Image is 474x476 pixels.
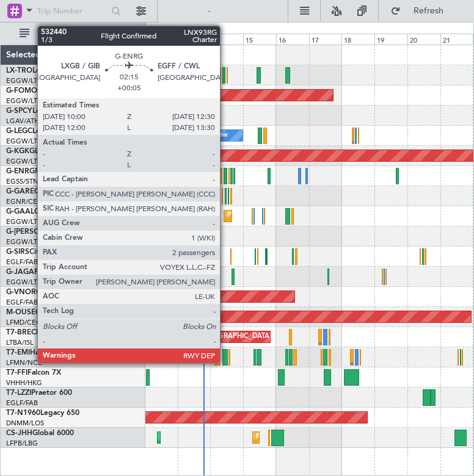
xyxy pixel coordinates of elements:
[6,278,43,287] a: EGGW/LTN
[6,208,107,215] a: G-GAALCessna Citation XLS+
[6,269,77,276] a: G-JAGAPhenom 300
[6,439,38,448] a: LFPB/LBG
[6,329,31,336] span: T7-BRE
[6,148,74,155] a: G-KGKGLegacy 600
[6,87,79,95] a: G-FOMOGlobal 6000
[32,29,129,38] span: All Aircraft
[6,389,72,397] a: T7-LZZIPraetor 600
[6,87,37,95] span: G-FOMO
[6,228,74,236] span: G-[PERSON_NAME]
[148,167,176,185] div: No Crew
[6,258,38,267] a: EGLF/FAB
[6,67,32,74] span: LX-TRO
[256,428,448,447] div: Planned Maint [GEOGRAPHIC_DATA] ([GEOGRAPHIC_DATA])
[385,1,458,21] button: Refresh
[37,2,108,20] input: Trip Number
[145,34,178,45] div: 12
[6,269,34,276] span: G-JAGA
[126,328,273,346] div: Planned Maint Warsaw ([GEOGRAPHIC_DATA])
[6,128,32,135] span: G-LEGC
[6,168,76,175] a: G-ENRGPraetor 600
[148,24,169,35] div: [DATE]
[243,34,276,45] div: 15
[210,34,243,45] div: 14
[6,168,35,175] span: G-ENRG
[6,369,61,377] a: T7-FFIFalcon 7X
[6,349,81,356] a: T7-EMIHawker 900XP
[6,338,34,347] a: LTBA/ISL
[6,369,27,377] span: T7-FFI
[6,349,30,356] span: T7-EMI
[6,409,40,417] span: T7-N1960
[6,228,142,236] a: G-[PERSON_NAME]Cessna Citation XLS
[6,107,32,115] span: G-SPCY
[227,207,272,225] div: Planned Maint
[6,430,74,437] a: CS-JHHGlobal 6000
[6,289,36,296] span: G-VNOR
[13,24,133,43] button: All Aircraft
[6,358,42,367] a: LFMN/NCE
[6,148,35,155] span: G-KGKG
[6,188,34,195] span: G-GARE
[6,419,44,428] a: DNMM/LOS
[6,217,43,226] a: EGGW/LTN
[6,309,95,316] a: M-OUSECitation Mustang
[6,237,43,247] a: EGGW/LTN
[6,208,34,215] span: G-GAAL
[6,188,107,195] a: G-GARECessna Citation XLS+
[276,34,309,45] div: 16
[200,126,228,145] div: No Crew
[6,107,71,115] a: G-SPCYLegacy 650
[197,247,389,265] div: Planned Maint [GEOGRAPHIC_DATA] ([GEOGRAPHIC_DATA])
[6,128,71,135] a: G-LEGCLegacy 600
[341,34,374,45] div: 18
[407,34,440,45] div: 20
[6,67,71,74] a: LX-TROLegacy 650
[6,409,79,417] a: T7-N1960Legacy 650
[6,197,43,206] a: EGNR/CEG
[6,430,32,437] span: CS-JHH
[6,96,43,106] a: EGGW/LTN
[403,7,454,15] span: Refresh
[6,298,38,307] a: EGLF/FAB
[6,76,43,85] a: EGGW/LTN
[6,248,29,256] span: G-SIRS
[6,309,35,316] span: M-OUSE
[6,117,39,126] a: LGAV/ATH
[6,289,89,296] a: G-VNORChallenger 650
[6,329,84,336] a: T7-BREChallenger 604
[6,177,38,186] a: EGSS/STN
[6,248,76,256] a: G-SIRSCitation Excel
[6,157,43,166] a: EGGW/LTN
[374,34,407,45] div: 19
[309,34,342,45] div: 17
[6,398,38,408] a: EGLF/FAB
[6,318,42,327] a: LFMD/CEQ
[6,389,31,397] span: T7-LZZI
[440,34,473,45] div: 21
[6,137,43,146] a: EGGW/LTN
[6,378,42,388] a: VHHH/HKG
[178,34,211,45] div: 13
